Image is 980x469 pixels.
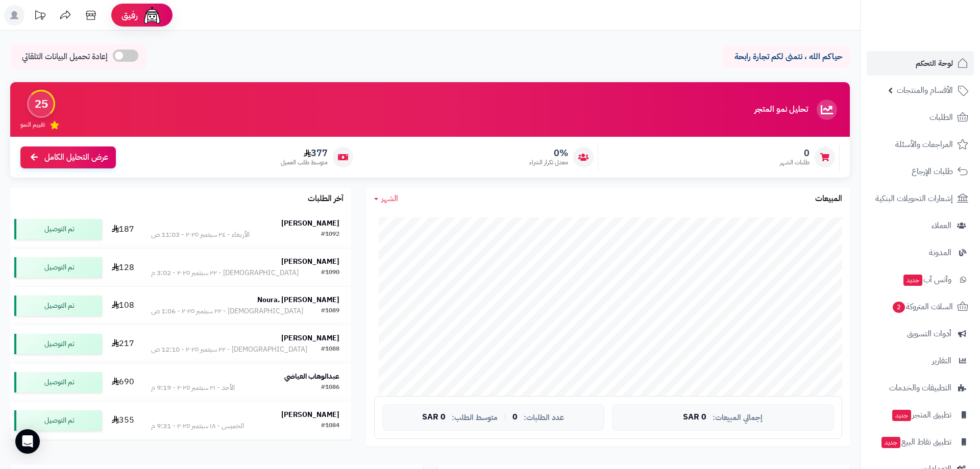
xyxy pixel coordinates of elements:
[20,120,45,129] span: تقييم النمو
[321,230,339,240] div: #1092
[381,192,398,205] span: الشهر
[142,5,162,26] img: ai-face.png
[512,413,518,422] span: 0
[867,376,974,400] a: التطبيقات والخدمات
[321,268,339,278] div: #1090
[903,275,922,286] span: جديد
[867,322,974,346] a: أدوات التسويق
[713,413,763,422] span: إجمالي المبيعات:
[452,413,498,422] span: متوسط الطلب:
[14,372,102,392] div: تم التوصيل
[867,240,974,265] a: المدونة
[867,213,974,238] a: العملاء
[867,267,974,292] a: وآتس آبجديد
[321,421,339,431] div: #1084
[892,300,953,314] span: السلات المتروكة
[683,413,706,422] span: 0 SAR
[106,402,139,439] td: 355
[14,295,102,316] div: تم التوصيل
[867,294,974,319] a: السلات المتروكة2
[151,344,307,355] div: [DEMOGRAPHIC_DATA] - ٢٢ سبتمبر ٢٠٢٥ - 12:10 ص
[895,137,953,152] span: المراجعات والأسئلة
[321,383,339,393] div: #1086
[867,159,974,184] a: طلبات الإرجاع
[106,363,139,401] td: 690
[106,287,139,325] td: 108
[891,408,951,422] span: تطبيق المتجر
[881,437,900,448] span: جديد
[524,413,564,422] span: عدد الطلبات:
[815,194,842,204] h3: المبيعات
[14,219,102,239] div: تم التوصيل
[929,245,951,260] span: المدونة
[44,152,108,163] span: عرض التحليل الكامل
[20,146,116,168] a: عرض التحليل الكامل
[867,403,974,427] a: تطبيق المتجرجديد
[889,381,951,395] span: التطبيقات والخدمات
[780,147,810,159] span: 0
[321,344,339,355] div: #1088
[15,429,40,454] div: Open Intercom Messenger
[308,194,344,204] h3: آخر الطلبات
[151,383,235,393] div: الأحد - ٢١ سبتمبر ٢٠٢٥ - 9:19 م
[867,186,974,211] a: إشعارات التحويلات البنكية
[867,51,974,76] a: لوحة التحكم
[121,9,138,21] span: رفيق
[929,110,953,125] span: الطلبات
[867,430,974,454] a: تطبيق نقاط البيعجديد
[875,191,953,206] span: إشعارات التحويلات البنكية
[151,268,299,278] div: [DEMOGRAPHIC_DATA] - ٢٢ سبتمبر ٢٠٢٥ - 3:02 م
[897,83,953,97] span: الأقسام والمنتجات
[14,334,102,354] div: تم التوصيل
[151,230,250,240] div: الأربعاء - ٢٤ سبتمبر ٢٠٢٥ - 11:03 ص
[106,325,139,363] td: 217
[281,333,339,343] strong: [PERSON_NAME]
[106,249,139,286] td: 128
[912,164,953,179] span: طلبات الإرجاع
[730,51,842,63] p: حياكم الله ، نتمنى لكم تجارة رابحة
[892,410,911,421] span: جديد
[932,218,951,233] span: العملاء
[867,349,974,373] a: التقارير
[151,421,244,431] div: الخميس - ١٨ سبتمبر ٢٠٢٥ - 9:31 م
[321,306,339,316] div: #1089
[529,147,568,159] span: 0%
[780,158,810,167] span: طلبات الشهر
[27,5,53,28] a: تحديثات المنصة
[867,132,974,157] a: المراجعات والأسئلة
[14,257,102,278] div: تم التوصيل
[529,158,568,167] span: معدل تكرار الشراء
[907,327,951,341] span: أدوات التسويق
[106,210,139,248] td: 187
[880,435,951,449] span: تطبيق نقاط البيع
[902,273,951,287] span: وآتس آب
[754,105,808,114] h3: تحليل نمو المتجر
[281,218,339,229] strong: [PERSON_NAME]
[932,354,951,368] span: التقارير
[151,306,303,316] div: [DEMOGRAPHIC_DATA] - ٢٢ سبتمبر ٢٠٢٥ - 1:06 ص
[374,193,398,205] a: الشهر
[281,256,339,267] strong: [PERSON_NAME]
[893,302,905,313] span: 2
[504,413,506,421] span: |
[911,29,970,50] img: logo-2.png
[867,105,974,130] a: الطلبات
[14,410,102,431] div: تم التوصيل
[284,371,339,382] strong: عبدالوهاب العياضي
[22,51,108,63] span: إعادة تحميل البيانات التلقائي
[281,158,328,167] span: متوسط طلب العميل
[281,409,339,420] strong: [PERSON_NAME]
[281,147,328,159] span: 377
[916,56,953,70] span: لوحة التحكم
[257,294,339,305] strong: Noura. [PERSON_NAME]
[422,413,446,422] span: 0 SAR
